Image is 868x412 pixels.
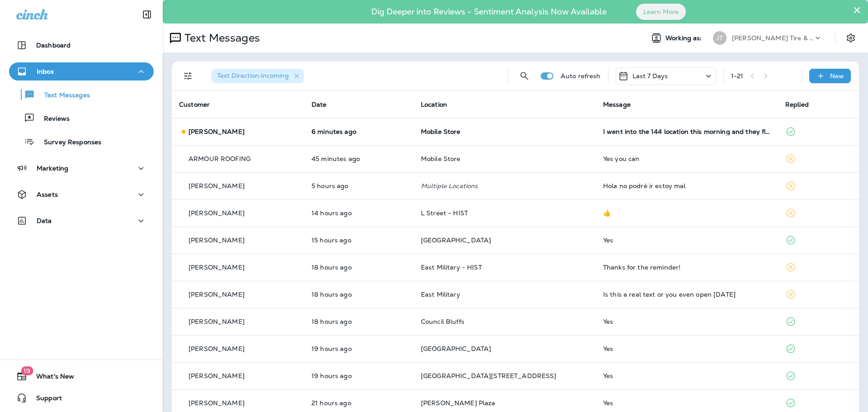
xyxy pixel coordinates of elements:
[603,291,771,298] div: Is this a real text or you even open on Sunday
[421,155,461,163] span: Mobile Store
[311,264,406,271] p: Oct 5, 2025 02:09 PM
[9,85,154,104] button: Text Messages
[9,212,154,230] button: Data
[35,115,70,123] p: Reviews
[134,5,160,24] button: Collapse Sidebar
[421,263,482,271] span: East Military - HIST
[27,394,62,405] span: Support
[345,10,633,13] p: Dig Deeper into Reviews - Sentiment Analysis Now Available
[311,372,406,379] p: Oct 5, 2025 01:16 PM
[603,100,631,109] span: Message
[35,138,101,147] p: Survey Responses
[830,72,844,80] p: New
[189,372,245,379] p: [PERSON_NAME]
[189,155,250,162] p: ARMOUR ROOFING
[603,182,771,189] div: Hola no podré ir estoy mal
[732,34,813,42] p: [PERSON_NAME] Tire & Auto
[421,128,461,136] span: Mobile Store
[311,128,406,135] p: Oct 6, 2025 08:35 AM
[9,62,154,81] button: Inbox
[311,237,406,244] p: Oct 5, 2025 05:17 PM
[603,399,771,407] div: Yes
[21,366,33,375] span: 19
[189,182,245,189] p: [PERSON_NAME]
[212,69,304,83] div: Text Direction:Incoming
[311,345,406,352] p: Oct 5, 2025 01:32 PM
[27,373,74,384] span: What's New
[636,4,686,20] button: Learn More
[603,318,771,325] div: Yes
[731,72,744,80] div: 1 - 21
[421,182,589,189] p: Multiple Locations
[9,132,154,151] button: Survey Responses
[603,345,771,352] div: Yes
[311,318,406,325] p: Oct 5, 2025 01:48 PM
[179,67,197,85] button: Filters
[181,31,260,45] p: Text Messages
[603,372,771,379] div: Yes
[37,191,58,198] p: Assets
[311,291,406,298] p: Oct 5, 2025 01:50 PM
[311,155,406,162] p: Oct 6, 2025 07:56 AM
[189,399,245,407] p: [PERSON_NAME]
[421,372,557,380] span: [GEOGRAPHIC_DATA][STREET_ADDRESS]
[311,100,327,109] span: Date
[713,31,726,45] div: JT
[311,182,406,189] p: Oct 6, 2025 03:24 AM
[421,100,447,109] span: Location
[311,399,406,407] p: Oct 5, 2025 11:10 AM
[843,30,859,46] button: Settings
[9,367,154,385] button: 19What's New
[421,345,491,353] span: [GEOGRAPHIC_DATA]
[189,318,245,325] p: [PERSON_NAME]
[665,34,704,42] span: Working as:
[217,71,289,80] span: Text Direction : Incoming
[179,100,210,109] span: Customer
[421,236,491,244] span: [GEOGRAPHIC_DATA]
[189,209,245,217] p: [PERSON_NAME]
[35,91,90,100] p: Text Messages
[603,264,771,271] div: Thanks for the reminder!
[515,67,533,85] button: Search Messages
[189,128,245,135] p: [PERSON_NAME]
[603,209,771,217] div: 👍
[421,317,464,326] span: Council Bluffs
[189,237,245,244] p: [PERSON_NAME]
[603,155,771,162] div: Yes you can
[9,159,154,177] button: Marketing
[36,42,71,49] p: Dashboard
[561,72,601,80] p: Auto refresh
[37,68,54,75] p: Inbox
[311,209,406,217] p: Oct 5, 2025 06:17 PM
[189,291,245,298] p: [PERSON_NAME]
[37,165,68,172] p: Marketing
[603,237,771,244] div: Yes
[421,209,468,217] span: L Street - HIST
[9,389,154,407] button: Support
[421,399,495,407] span: [PERSON_NAME] Plaza
[785,100,809,109] span: Replied
[37,217,52,224] p: Data
[9,36,154,54] button: Dashboard
[632,72,668,80] p: Last 7 Days
[9,185,154,204] button: Assets
[853,3,861,17] button: Close
[9,109,154,128] button: Reviews
[421,290,460,298] span: East Military
[603,128,771,135] div: I went into the 144 location this morning and they fixed it. No longer needed. Thank you
[189,345,245,352] p: [PERSON_NAME]
[189,264,245,271] p: [PERSON_NAME]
